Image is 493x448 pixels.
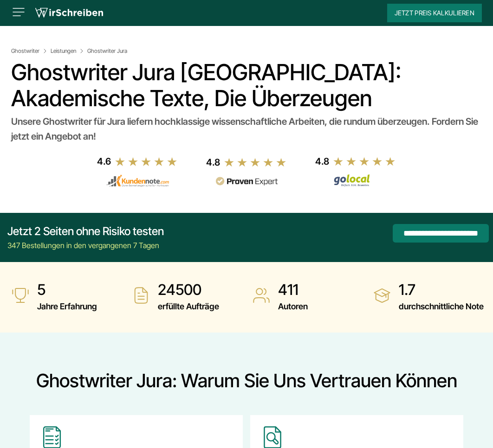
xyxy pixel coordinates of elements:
a: Ghostwriter [11,47,49,55]
span: Jahre Erfahrung [37,299,97,314]
img: erfüllte Aufträge [132,286,150,305]
img: kundennote [106,174,169,187]
button: Jetzt Preis kalkulieren [387,4,482,22]
div: Jetzt 2 Seiten ohne Risiko testen [7,224,164,239]
h1: Ghostwriter Jura [GEOGRAPHIC_DATA]: Akademische Texte, die überzeugen [11,59,482,111]
strong: 24500 [158,281,219,299]
div: 347 Bestellungen in den vergangenen 7 Tagen [7,240,164,251]
strong: 5 [37,281,97,299]
img: stars [333,156,396,166]
img: stars [224,157,287,167]
h2: Ghostwriter Jura: Warum Sie uns vertrauen können [7,370,486,392]
div: 4.6 [97,154,111,169]
img: durchschnittliche Note [373,286,391,305]
span: Autoren [278,299,308,314]
span: Ghostwriter Jura [87,47,127,55]
a: Leistungen [51,47,85,55]
div: 4.8 [315,154,329,169]
div: 4.8 [206,155,220,170]
span: durchschnittliche Note [399,299,484,314]
div: Unsere Ghostwriter für Jura liefern hochklassige wissenschaftliche Arbeiten, die rundum überzeuge... [11,114,482,144]
strong: 1.7 [399,281,484,299]
img: Wirschreiben Bewertungen [324,174,387,187]
img: Jahre Erfahrung [11,286,30,305]
img: stars [115,156,178,166]
img: provenexpert reviews [215,177,278,186]
img: Autoren [252,286,271,305]
img: Menu open [11,5,26,19]
span: erfüllte Aufträge [158,299,219,314]
strong: 411 [278,281,308,299]
img: logo wirschreiben [35,6,103,20]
